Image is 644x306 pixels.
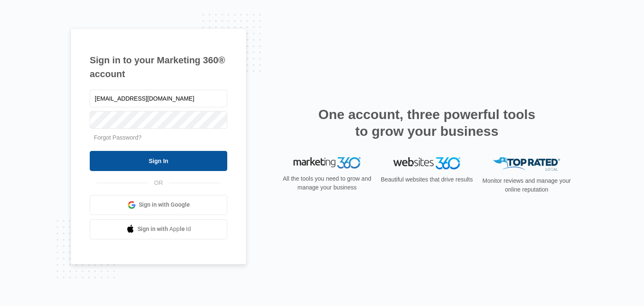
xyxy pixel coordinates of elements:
h1: Sign in to your Marketing 360® account [90,53,227,81]
span: OR [148,179,169,187]
p: Beautiful websites that drive results [380,175,474,184]
a: Sign in with Apple Id [90,219,227,239]
input: Email [90,90,227,107]
h2: One account, three powerful tools to grow your business [316,106,538,140]
p: Monitor reviews and manage your online reputation [480,176,574,194]
p: All the tools you need to grow and manage your business [280,174,374,192]
input: Sign In [90,151,227,171]
span: Sign in with Google [139,200,190,209]
img: Top Rated Local [493,157,560,171]
span: Sign in with Apple Id [138,225,191,233]
img: Websites 360 [393,157,460,169]
a: Sign in with Google [90,195,227,215]
img: Marketing 360 [293,157,361,169]
a: Forgot Password? [94,134,142,141]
